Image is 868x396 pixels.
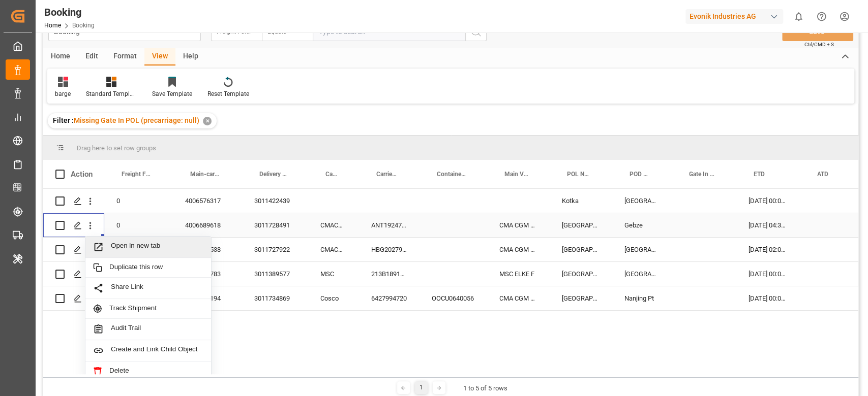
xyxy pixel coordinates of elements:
[152,89,192,98] div: Save Template
[308,238,359,261] div: CMACGM
[689,171,715,178] span: Gate In POL
[736,286,800,310] div: [DATE] 00:00:00
[736,262,800,286] div: [DATE] 00:00:00
[550,262,612,286] div: [GEOGRAPHIC_DATA]
[810,5,833,28] button: Help Center
[53,116,74,124] span: Filter :
[550,238,612,261] div: [GEOGRAPHIC_DATA]
[685,9,783,24] div: Evonik Industries AG
[736,238,800,261] div: [DATE] 02:00:00
[242,213,308,237] div: 3011728491
[550,189,612,213] div: Kotka
[787,5,810,28] button: show 0 new notifications
[71,170,93,179] div: Action
[359,286,420,310] div: 6427994720
[612,262,672,286] div: [GEOGRAPHIC_DATA]
[487,238,550,261] div: CMA CGM MONTOIR
[173,213,242,237] div: 4006689618
[144,48,175,65] div: View
[173,189,242,213] div: 4006576317
[74,116,199,124] span: Missing Gate In POL (precarriage: null)
[308,286,359,310] div: Cosco
[415,381,428,394] div: 1
[104,189,173,213] div: 0
[736,213,800,237] div: [DATE] 04:30:00
[259,171,287,178] span: Delivery No.
[630,171,650,178] span: POD Name
[44,5,95,20] div: Booking
[106,48,144,65] div: Format
[308,213,359,237] div: CMACGM
[612,238,672,261] div: [GEOGRAPHIC_DATA]
[487,213,550,237] div: CMA CGM ALCAZAR
[207,89,249,98] div: Reset Template
[550,213,612,237] div: [GEOGRAPHIC_DATA]
[359,238,420,261] div: HBG2027912
[242,238,308,261] div: 3011727922
[242,189,308,213] div: 3011422439
[463,383,507,393] div: 1 to 5 of 5 rows
[308,262,359,286] div: MSC
[567,171,591,178] span: POL Name
[420,286,487,310] div: OOCU0640056
[487,262,550,286] div: MSC ELKE F
[437,171,466,178] span: Container No.
[754,171,765,178] span: ETD
[376,171,398,178] span: Carrier Booking No.
[612,286,672,310] div: Nanjing Pt
[43,48,78,65] div: Home
[612,213,672,237] div: Gebze
[359,213,420,237] div: ANT1924712
[550,286,612,310] div: [GEOGRAPHIC_DATA]
[190,171,221,178] span: Main-carriage No.
[78,48,106,65] div: Edit
[203,117,212,125] div: ✕
[104,213,173,237] div: 0
[612,189,672,213] div: [GEOGRAPHIC_DATA]
[242,286,308,310] div: 3011734869
[359,262,420,286] div: 213B1891712
[122,171,152,178] span: Freight Forwarder's Reference No.
[736,189,800,213] div: [DATE] 00:00:00
[325,171,338,178] span: Carrier Short Name
[804,41,834,48] span: Ctrl/CMD + S
[44,22,61,29] a: Home
[504,171,528,178] span: Main Vessel and Vessel Imo
[86,89,137,98] div: Standard Templates
[77,144,156,152] span: Drag here to set row groups
[685,7,787,26] button: Evonik Industries AG
[487,286,550,310] div: CMA CGM TROCADERO
[817,171,828,178] span: ATD
[55,89,71,98] div: barge
[175,48,206,65] div: Help
[242,262,308,286] div: 3011389577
